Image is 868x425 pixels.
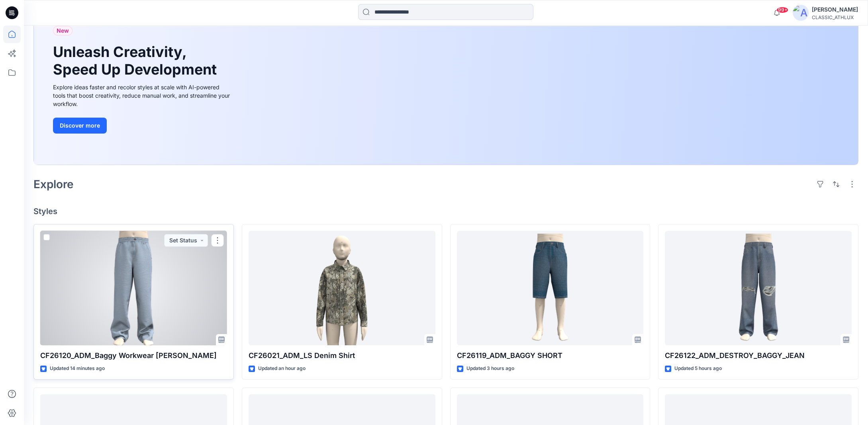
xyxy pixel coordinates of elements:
[249,350,435,361] p: CF26021_ADM_LS Denim Shirt
[812,5,858,14] div: [PERSON_NAME]
[457,350,644,361] p: CF26119_ADM_BAGGY SHORT
[53,83,232,108] div: Explore ideas faster and recolor styles at scale with AI-powered tools that boost creativity, red...
[674,364,722,373] p: Updated 5 hours ago
[53,43,220,78] h1: Unleash Creativity, Speed Up Development
[53,118,107,134] button: Discover more
[33,178,74,191] h2: Explore
[258,364,306,373] p: Updated an hour ago
[665,231,852,346] a: CF26122_ADM_DESTROY_BAGGY_JEAN
[40,350,227,361] p: CF26120_ADM_Baggy Workwear [PERSON_NAME]
[50,364,105,373] p: Updated 14 minutes ago
[53,118,232,134] a: Discover more
[57,26,69,35] span: New
[457,231,644,346] a: CF26119_ADM_BAGGY SHORT
[812,14,858,20] div: CLASSIC_ATHLUX
[33,207,858,216] h4: Styles
[793,5,809,21] img: avatar
[466,364,514,373] p: Updated 3 hours ago
[249,231,435,346] a: CF26021_ADM_LS Denim Shirt
[665,350,852,361] p: CF26122_ADM_DESTROY_BAGGY_JEAN
[40,231,227,346] a: CF26120_ADM_Baggy Workwear Jean
[776,7,788,13] span: 99+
